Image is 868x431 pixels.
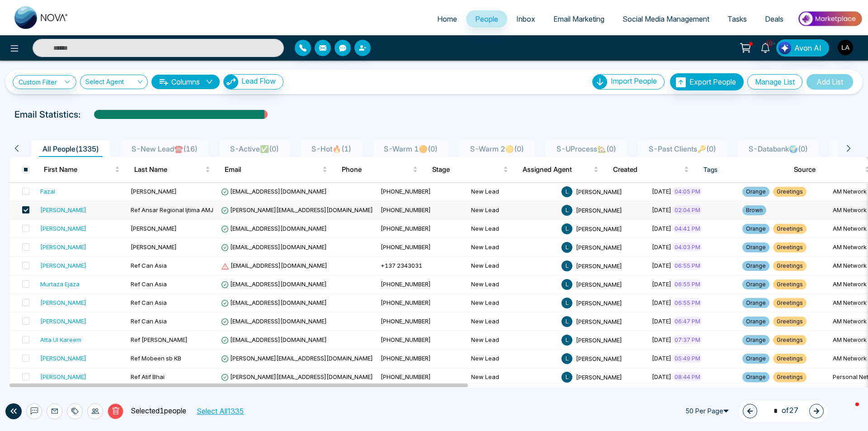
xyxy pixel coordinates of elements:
span: [EMAIL_ADDRESS][DOMAIN_NAME] [221,188,327,195]
span: People [475,14,498,24]
span: [EMAIL_ADDRESS][DOMAIN_NAME] [221,243,327,251]
span: [PHONE_NUMBER] [381,355,431,362]
span: Ref Can Asia [131,317,167,325]
span: [DATE] [652,355,671,362]
span: [DATE] [652,317,671,325]
span: [PHONE_NUMBER] [381,280,431,288]
span: [DATE] [652,336,671,343]
span: Assigned Agent [523,164,592,175]
span: 04:05 PM [673,187,702,196]
img: User Avatar [838,40,853,55]
span: Avon AI [794,43,821,53]
p: Selected 1 people [123,405,186,417]
span: Orange [742,335,769,345]
a: Social Media Management [613,10,718,28]
span: +137 2343031 [381,262,422,269]
span: L [561,260,572,271]
span: Export People [689,77,736,86]
a: Email Marketing [544,10,613,28]
img: Nova CRM Logo [14,6,69,29]
span: L [561,316,572,327]
p: Email Statistics: [14,108,80,121]
span: 04:03 PM [673,242,702,251]
div: Atta Ul Kareem [40,335,81,344]
a: People [466,10,507,28]
span: [PERSON_NAME] [576,373,622,380]
td: New Lead [467,368,558,387]
span: Greetings [773,261,807,271]
span: [DATE] [652,373,671,380]
td: New Lead [467,183,558,201]
span: [PERSON_NAME] [576,262,622,269]
span: L [561,353,572,364]
div: [PERSON_NAME] [40,205,86,214]
span: [EMAIL_ADDRESS][DOMAIN_NAME] [221,299,327,306]
span: All People ( 1335 ) [39,144,103,153]
span: [DATE] [652,188,671,195]
td: New Lead [467,238,558,257]
span: [PHONE_NUMBER] [381,243,431,251]
span: Orange [742,224,769,234]
span: Ref Mobeen sb KB [131,355,181,362]
span: 50 Per Page [681,404,736,418]
div: [PERSON_NAME] [40,242,86,251]
span: Greetings [773,354,807,364]
span: Import People [611,76,657,85]
span: S-Warm 2🟡 ( 0 ) [467,144,528,153]
iframe: Intercom live chat [837,400,859,422]
span: L [561,223,572,234]
span: of 27 [768,405,798,417]
span: [PHONE_NUMBER] [381,188,431,195]
span: Orange [742,354,769,364]
span: Greetings [773,317,807,327]
td: New Lead [467,350,558,368]
span: Lead Flow [241,76,276,85]
span: L [561,242,572,253]
span: Greetings [773,224,807,234]
span: [PERSON_NAME][EMAIL_ADDRESS][DOMAIN_NAME] [221,206,373,213]
span: [PERSON_NAME] [576,206,622,213]
td: New Lead [467,313,558,331]
span: 06:47 PM [673,317,702,326]
span: L [561,279,572,290]
div: Murtaza Ejaza [40,279,80,289]
img: Lead Flow [778,42,791,54]
span: S-Databank🌍 ( 0 ) [745,144,811,153]
span: S-Past Clients🔑 ( 0 ) [645,144,720,153]
span: Greetings [773,298,807,308]
div: Fazal [40,187,55,196]
span: 10+ [765,39,774,47]
td: New Lead [467,201,558,220]
a: Tasks [718,10,756,28]
span: L [561,335,572,346]
button: Select All1335 [193,405,246,417]
span: S-Hot🔥 ( 1 ) [308,144,355,153]
span: [PERSON_NAME] [576,280,622,288]
span: 05:49 PM [673,354,702,363]
span: Email [225,164,321,175]
span: [DATE] [652,225,671,232]
span: [EMAIL_ADDRESS][DOMAIN_NAME] [221,317,327,325]
td: New Lead [467,294,558,313]
span: Source [794,164,863,175]
span: [PERSON_NAME][EMAIL_ADDRESS][DOMAIN_NAME] [221,373,373,380]
span: Ref [PERSON_NAME] [131,336,188,343]
span: [EMAIL_ADDRESS][DOMAIN_NAME] [221,262,327,269]
span: Brown [742,205,766,215]
a: 10+ [755,39,776,55]
span: [PHONE_NUMBER] [381,206,431,213]
span: Orange [742,242,769,252]
th: Assigned Agent [515,157,606,182]
span: Stage [432,164,501,175]
button: Columnsdown [151,75,220,89]
span: 06:55 PM [673,279,702,289]
span: Orange [742,298,769,308]
a: Deals [756,10,793,28]
span: Greetings [773,242,807,252]
span: [DATE] [652,262,671,269]
span: 07:37 PM [673,335,702,344]
span: L [561,372,572,383]
th: Last Name [127,157,217,182]
th: First Name [37,157,127,182]
span: S-Active✅ ( 0 ) [226,144,283,153]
